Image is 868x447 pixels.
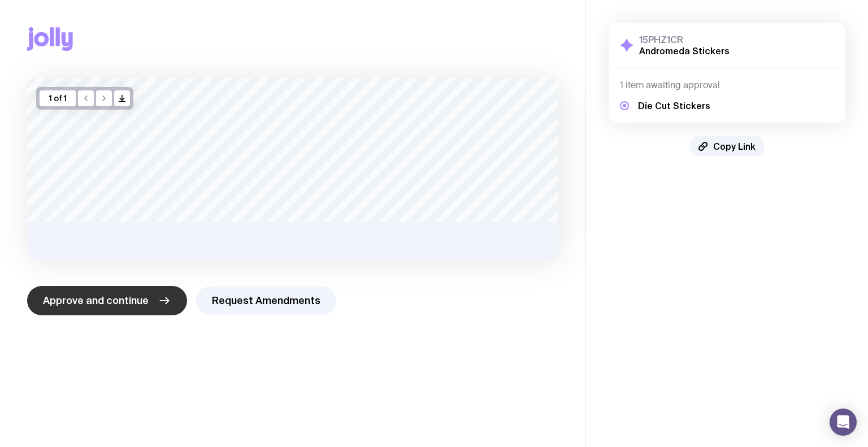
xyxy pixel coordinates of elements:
span: Approve and continue [43,294,149,307]
button: />/> [114,90,130,106]
button: Request Amendments [196,286,336,315]
button: Copy Link [689,136,765,157]
div: Open Intercom Messenger [830,409,857,436]
g: /> /> [119,96,125,102]
h2: Andromeda Stickers [639,45,730,57]
h3: 15PHZ1CR [639,34,730,45]
div: 1 of 1 [40,90,76,106]
button: Approve and continue [27,286,187,315]
h4: 1 item awaiting approval [620,80,834,91]
h5: Die Cut Stickers [638,100,710,111]
span: Copy Link [713,141,756,152]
